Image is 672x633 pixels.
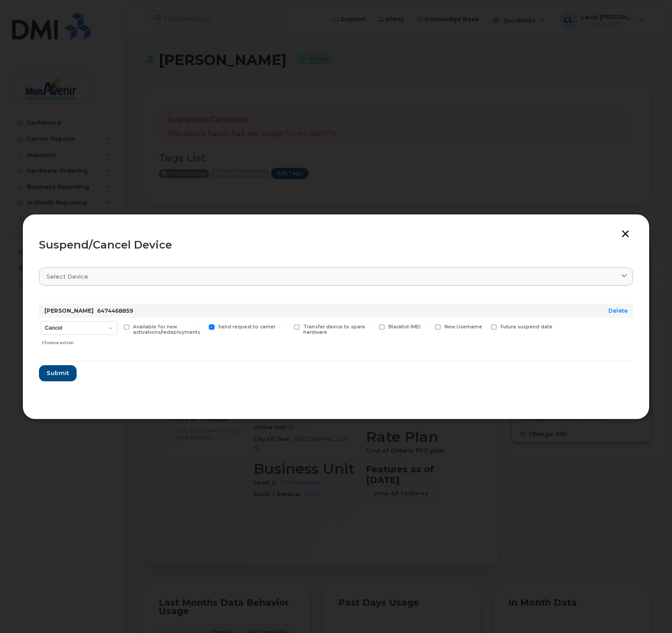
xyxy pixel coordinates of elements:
span: Transfer device to spare hardware [303,324,365,336]
span: Available for new activations/redeployments [133,324,200,336]
input: New Username [424,324,429,329]
input: Send request to carrier [198,324,202,329]
span: Future suspend date [500,324,552,330]
input: Future suspend date [480,324,485,329]
span: Blacklist IMEI [388,324,421,330]
input: Blacklist IMEI [368,324,373,329]
input: Transfer device to spare hardware [283,324,288,329]
div: Suspend/Cancel Device [39,240,633,250]
a: Delete [608,307,628,314]
span: 6474468859 [97,307,133,314]
span: Send request to carrier [218,324,276,330]
span: New Username [444,324,482,330]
